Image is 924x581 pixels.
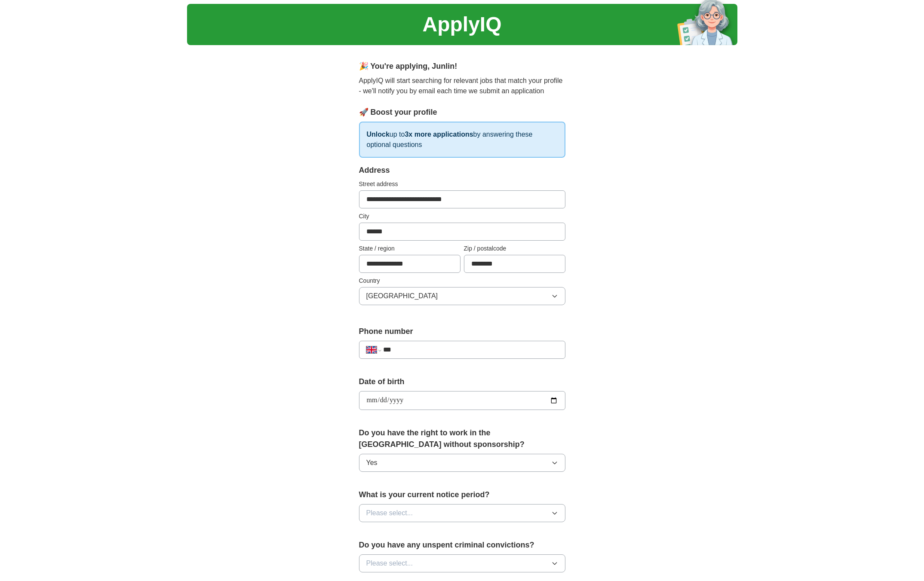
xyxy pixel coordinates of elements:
[422,9,501,40] h1: ApplyIQ
[359,122,565,158] p: up to by answering these optional questions
[359,212,565,221] label: City
[359,539,565,551] label: Do you have any unspent criminal convictions?
[367,131,390,138] strong: Unlock
[359,165,565,176] div: Address
[359,244,460,253] label: State / region
[359,76,565,96] p: ApplyIQ will start searching for relevant jobs that match your profile - we'll notify you by emai...
[359,276,565,285] label: Country
[366,558,413,569] span: Please select...
[359,61,565,72] div: 🎉 You're applying , Junlin !
[359,454,565,472] button: Yes
[366,291,438,301] span: [GEOGRAPHIC_DATA]
[464,244,565,253] label: Zip / postalcode
[359,287,565,305] button: [GEOGRAPHIC_DATA]
[359,504,565,522] button: Please select...
[359,489,565,501] label: What is your current notice period?
[359,427,565,450] label: Do you have the right to work in the [GEOGRAPHIC_DATA] without sponsorship?
[359,180,565,189] label: Street address
[359,554,565,572] button: Please select...
[359,326,565,337] label: Phone number
[366,508,413,518] span: Please select...
[405,131,473,138] strong: 3x more applications
[359,376,565,388] label: Date of birth
[359,107,565,118] div: 🚀 Boost your profile
[366,458,378,468] span: Yes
